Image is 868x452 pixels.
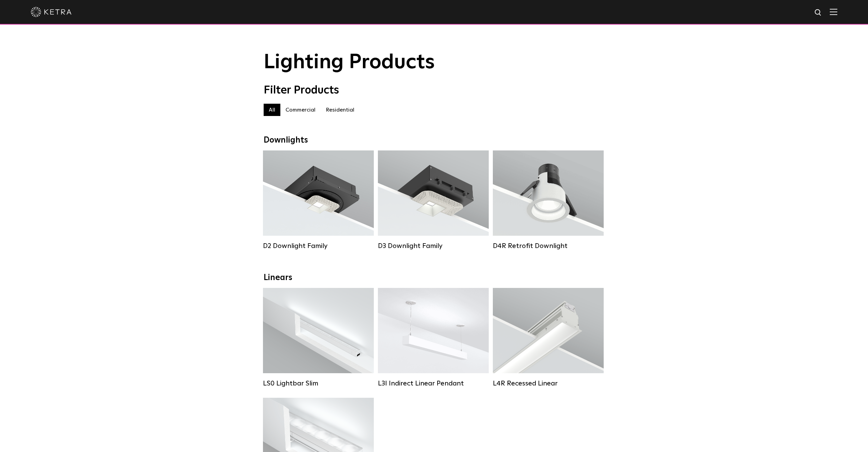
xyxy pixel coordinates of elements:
[280,104,321,116] label: Commercial
[493,242,604,250] div: D4R Retrofit Downlight
[493,379,604,388] div: L4R Recessed Linear
[321,104,359,116] label: Residential
[263,288,374,388] a: LS0 Lightbar Slim Lumen Output:200 / 350Colors:White / BlackControl:X96 Controller
[378,150,489,250] a: D3 Downlight Family Lumen Output:700 / 900 / 1100Colors:White / Black / Silver / Bronze / Paintab...
[830,9,837,15] img: Hamburger%20Nav.svg
[378,379,489,388] div: L3I Indirect Linear Pendant
[264,273,605,283] div: Linears
[264,84,605,97] div: Filter Products
[493,288,604,388] a: L4R Recessed Linear Lumen Output:400 / 600 / 800 / 1000Colors:White / BlackControl:Lutron Clear C...
[31,7,72,17] img: ketra-logo-2019-white
[263,150,374,250] a: D2 Downlight Family Lumen Output:1200Colors:White / Black / Gloss Black / Silver / Bronze / Silve...
[378,288,489,388] a: L3I Indirect Linear Pendant Lumen Output:400 / 600 / 800 / 1000Housing Colors:White / BlackContro...
[263,379,374,388] div: LS0 Lightbar Slim
[814,9,823,17] img: search icon
[493,150,604,250] a: D4R Retrofit Downlight Lumen Output:800Colors:White / BlackBeam Angles:15° / 25° / 40° / 60°Watta...
[264,135,605,145] div: Downlights
[264,52,435,73] span: Lighting Products
[263,242,374,250] div: D2 Downlight Family
[378,242,489,250] div: D3 Downlight Family
[264,104,280,116] label: All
